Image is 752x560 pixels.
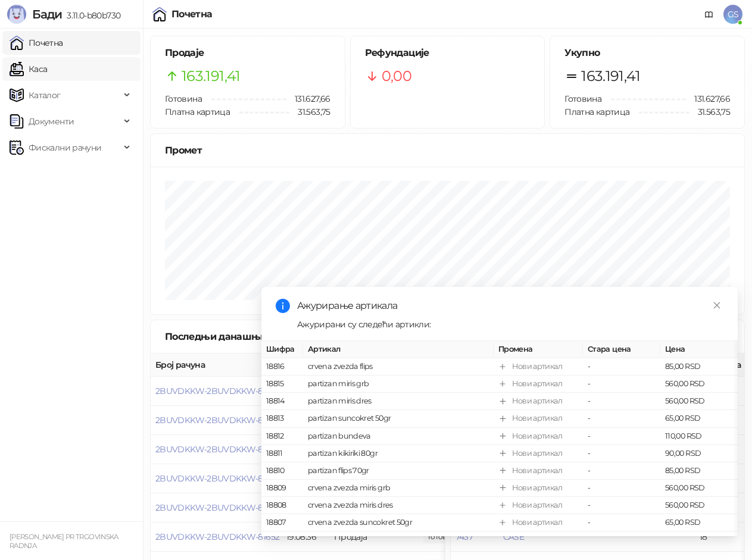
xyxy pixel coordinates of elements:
[686,92,730,105] span: 131.627,66
[512,430,562,442] div: Нови артикал
[165,93,202,104] span: Готовина
[583,531,660,549] td: -
[286,92,330,105] span: 131.627,66
[155,473,280,484] button: 2BUVDKKW-2BUVDKKW-81654
[261,497,303,514] td: 18808
[660,358,738,376] td: 85,00 RSD
[660,514,738,531] td: 65,00 RSD
[165,143,730,158] div: Промет
[689,105,730,118] span: 31.563,75
[303,341,494,358] th: Артикал
[165,46,330,60] h5: Продаје
[564,107,629,117] span: Платна картица
[62,10,120,21] span: 3.11.0-b80b730
[710,299,723,312] a: Close
[261,514,303,531] td: 18807
[303,445,494,462] td: partizan kikiriki 80gr
[723,5,742,24] span: GS
[303,514,494,531] td: crvena zvezda suncokret 50gr
[29,83,61,107] span: Каталог
[155,415,280,426] button: 2BUVDKKW-2BUVDKKW-81656
[29,110,74,133] span: Документи
[512,517,562,528] div: Нови артикал
[583,427,660,445] td: -
[660,445,738,462] td: 90,00 RSD
[583,393,660,410] td: -
[583,358,660,376] td: -
[303,358,494,376] td: crvena zvezda flips
[261,358,303,376] td: 18816
[564,93,601,104] span: Готовина
[512,448,562,459] div: Нови артикал
[365,46,531,60] h5: Рефундације
[303,531,494,549] td: crve.zvezda bundeva 50gr
[261,393,303,410] td: 18814
[10,533,118,550] small: [PERSON_NAME] PR TRGOVINSKA RADNJA
[581,65,640,87] span: 163.191,41
[512,534,562,546] div: Нови артикал
[261,531,303,549] td: 18806
[29,136,101,159] span: Фискални рачуни
[660,531,738,549] td: 110,00 RSD
[261,480,303,497] td: 18809
[151,353,282,377] th: Број рачуна
[303,462,494,480] td: partizan flips 70gr
[512,412,562,424] div: Нови артикал
[165,329,323,344] div: Последњи данашњи рачуни
[583,497,660,514] td: -
[171,10,213,19] div: Почетна
[261,445,303,462] td: 18811
[261,427,303,445] td: 18812
[660,427,738,445] td: 110,00 RSD
[512,465,562,477] div: Нови артикал
[261,376,303,393] td: 18815
[32,7,62,21] span: Бади
[512,482,562,494] div: Нови артикал
[155,444,279,455] button: 2BUVDKKW-2BUVDKKW-81655
[155,502,279,513] button: 2BUVDKKW-2BUVDKKW-81653
[261,410,303,427] td: 18813
[297,318,723,331] div: Ажурирани су следећи артикли:
[165,107,230,117] span: Платна картица
[303,410,494,427] td: partizan suncokret 50gr
[155,386,279,396] button: 2BUVDKKW-2BUVDKKW-81657
[700,5,719,24] a: Документација
[660,480,738,497] td: 560,00 RSD
[512,499,562,511] div: Нови артикал
[494,341,583,358] th: Промена
[303,480,494,497] td: crvena zvezda miris grb
[583,376,660,393] td: -
[182,65,241,87] span: 163.191,41
[289,105,330,118] span: 31.563,75
[261,462,303,480] td: 18810
[303,497,494,514] td: crvena zvezda miris dres
[583,445,660,462] td: -
[660,497,738,514] td: 560,00 RSD
[303,427,494,445] td: partizan bundeva
[303,376,494,393] td: partizan miris grb
[276,299,290,313] span: info-circle
[583,410,660,427] td: -
[512,378,562,390] div: Нови артикал
[297,299,723,313] div: Ажурирање артикала
[261,341,303,358] th: Шифра
[660,376,738,393] td: 560,00 RSD
[583,341,660,358] th: Стара цена
[303,393,494,410] td: partizan miris dres
[564,46,730,60] h5: Укупно
[512,395,562,407] div: Нови артикал
[10,31,63,55] a: Почетна
[7,5,26,24] img: Logo
[660,393,738,410] td: 560,00 RSD
[10,57,47,81] a: Каса
[660,462,738,480] td: 85,00 RSD
[583,480,660,497] td: -
[155,531,279,542] button: 2BUVDKKW-2BUVDKKW-81652
[660,410,738,427] td: 65,00 RSD
[382,65,411,87] span: 0,00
